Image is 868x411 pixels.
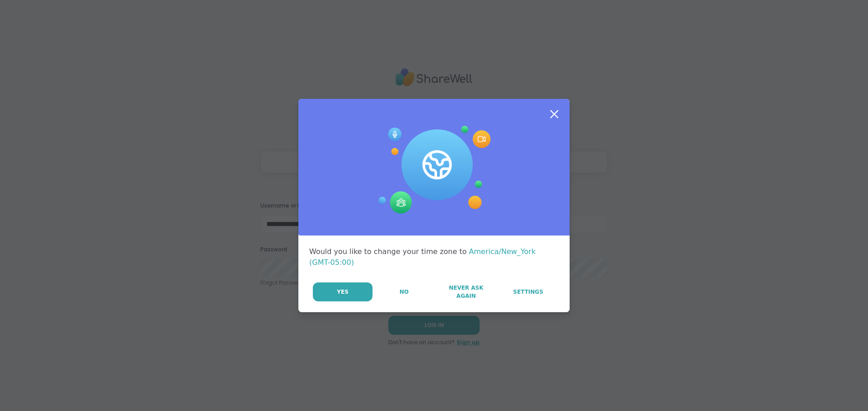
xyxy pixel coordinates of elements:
span: No [400,288,409,296]
span: Never Ask Again [440,284,492,300]
div: Would you like to change your time zone to [309,246,559,268]
button: No [373,282,434,301]
button: Yes [313,282,373,301]
a: Settings [498,282,559,301]
span: Yes [337,288,349,296]
span: Settings [513,288,543,296]
button: Never Ask Again [435,282,496,301]
span: America/New_York (GMT-05:00) [309,247,536,267]
img: Session Experience [377,126,491,214]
